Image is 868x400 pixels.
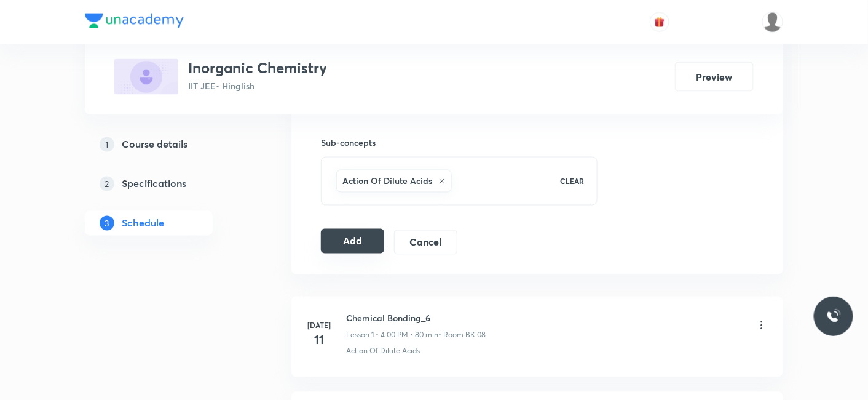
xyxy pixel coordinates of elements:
[654,17,665,28] img: avatar
[321,137,598,150] h6: Sub-concepts
[188,79,327,92] p: IIT JEE • Hinglish
[85,14,184,31] a: Company Logo
[85,14,184,28] img: Company Logo
[307,331,331,350] h4: 11
[100,177,114,191] p: 2
[188,59,327,77] h3: Inorganic Chemistry
[650,12,669,32] button: avatar
[675,62,754,92] button: Preview
[438,330,486,341] p: • Room BK 08
[85,172,252,196] a: 2Specifications
[122,177,186,191] h5: Specifications
[346,346,420,357] p: Action Of Dilute Acids
[826,309,841,324] img: ttu
[122,216,164,231] h5: Schedule
[114,59,178,95] img: BC2B7D4C-A7B5-4363-AA6A-E79D71527F48_plus.png
[346,330,438,341] p: Lesson 1 • 4:00 PM • 80 min
[321,229,384,254] button: Add
[122,137,187,152] h5: Course details
[307,320,331,331] h6: [DATE]
[85,132,252,157] a: 1Course details
[342,175,432,188] h6: Action Of Dilute Acids
[561,176,585,187] p: CLEAR
[762,12,783,33] img: Mukesh Gupta
[346,312,486,325] h6: Chemical Bonding_6
[100,137,114,152] p: 1
[100,216,114,231] p: 3
[394,230,457,255] button: Cancel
